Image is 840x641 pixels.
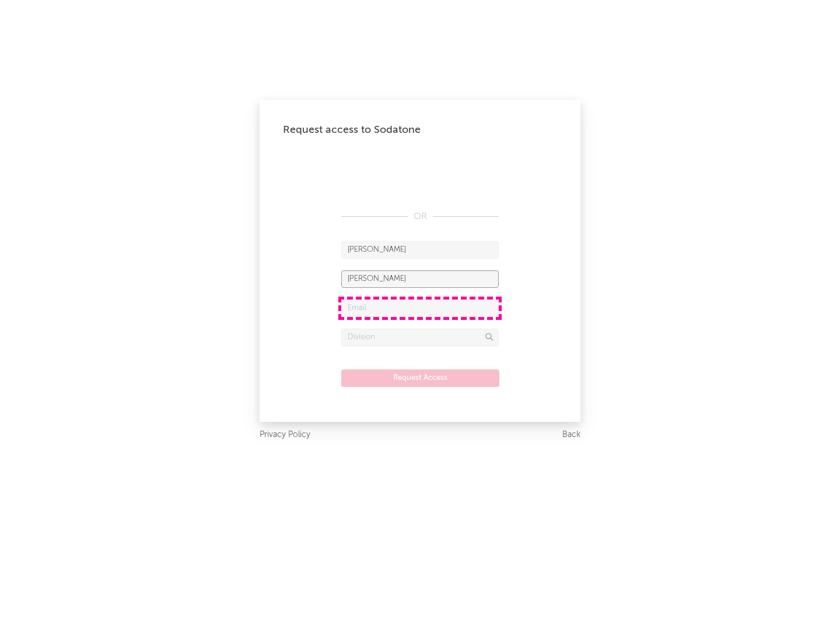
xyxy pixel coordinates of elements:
[341,210,499,224] div: OR
[341,329,499,346] input: Division
[341,241,499,259] input: First Name
[562,428,580,442] a: Back
[283,123,557,137] div: Request access to Sodatone
[341,300,499,317] input: Email
[341,369,499,387] button: Request Access
[260,428,310,442] a: Privacy Policy
[341,270,499,288] input: Last Name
